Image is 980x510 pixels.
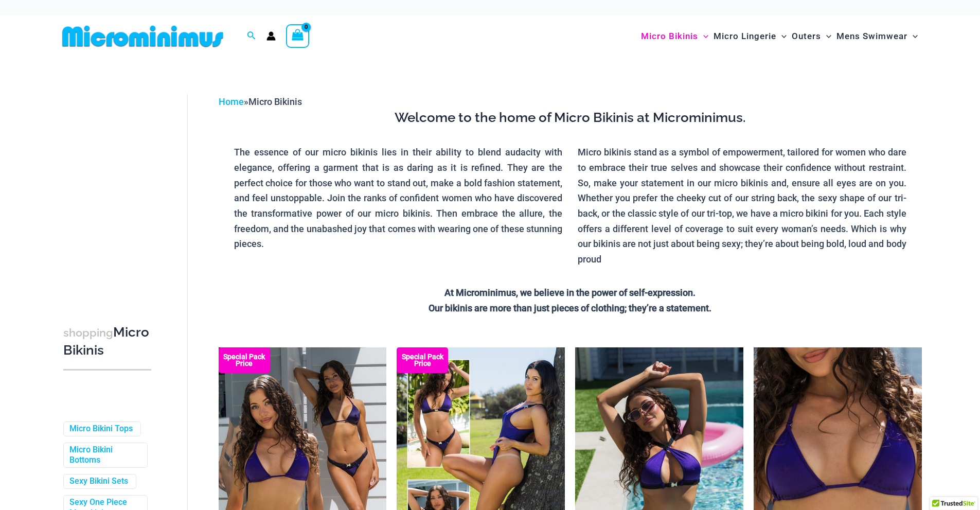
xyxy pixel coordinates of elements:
a: Search icon link [247,30,256,43]
strong: Our bikinis are more than just pieces of clothing; they’re a statement. [429,303,711,313]
b: Special Pack Price [219,354,270,367]
b: Special Pack Price [397,354,448,367]
a: Account icon link [266,31,276,41]
span: » [219,96,302,107]
span: Menu Toggle [907,23,918,49]
a: Mens SwimwearMenu ToggleMenu Toggle [834,21,920,52]
a: Sexy Bikini Sets [69,476,128,487]
span: Menu Toggle [821,23,831,49]
a: Micro Bikini Bottoms [69,445,139,466]
p: Micro bikinis stand as a symbol of empowerment, tailored for women who dare to embrace their true... [578,145,906,267]
a: Micro Bikini Tops [69,424,133,434]
span: Menu Toggle [776,23,787,49]
span: Micro Lingerie [714,23,776,49]
a: Micro LingerieMenu ToggleMenu Toggle [711,21,789,52]
span: Micro Bikinis [248,96,302,107]
a: Micro BikinisMenu ToggleMenu Toggle [638,21,711,52]
strong: At Microminimus, we believe in the power of self-expression. [444,287,696,298]
span: Outers [792,23,821,49]
span: shopping [63,326,113,339]
h3: Welcome to the home of Micro Bikinis at Microminimus. [226,109,914,127]
nav: Site Navigation [637,19,922,54]
a: OutersMenu ToggleMenu Toggle [789,21,834,52]
a: Home [219,96,244,107]
h3: Micro Bikinis [63,324,151,359]
a: View Shopping Cart, empty [286,24,310,48]
p: The essence of our micro bikinis lies in their ability to blend audacity with elegance, offering ... [234,145,563,252]
iframe: TrustedSite Certified [63,86,156,292]
span: Micro Bikinis [641,23,698,49]
span: Menu Toggle [698,23,708,49]
span: Mens Swimwear [836,23,907,49]
img: MM SHOP LOGO FLAT [58,25,227,48]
